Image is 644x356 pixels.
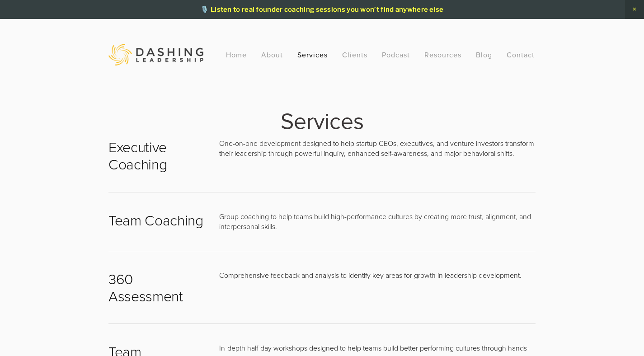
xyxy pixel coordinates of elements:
p: Comprehensive feedback and analysis to identify key areas for growth in leadership development. [219,270,536,280]
a: Contact [507,47,535,63]
a: About [261,47,283,63]
img: Dashing Leadership [108,44,203,66]
a: Clients [342,47,367,63]
h2: Executive Coaching [108,138,204,173]
a: Home [226,47,247,63]
h1: Services [108,110,536,131]
h2: 360 Assessment [108,270,204,305]
a: Podcast [382,47,410,63]
a: Services [297,47,328,63]
p: Group coaching to help teams build high-performance cultures by creating more trust, alignment, a... [219,211,536,232]
a: Blog [476,47,492,63]
a: Resources [424,50,461,60]
h2: Team Coaching [108,211,204,229]
p: One-on-one development designed to help startup CEOs, executives, and venture investors transform... [219,138,536,159]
